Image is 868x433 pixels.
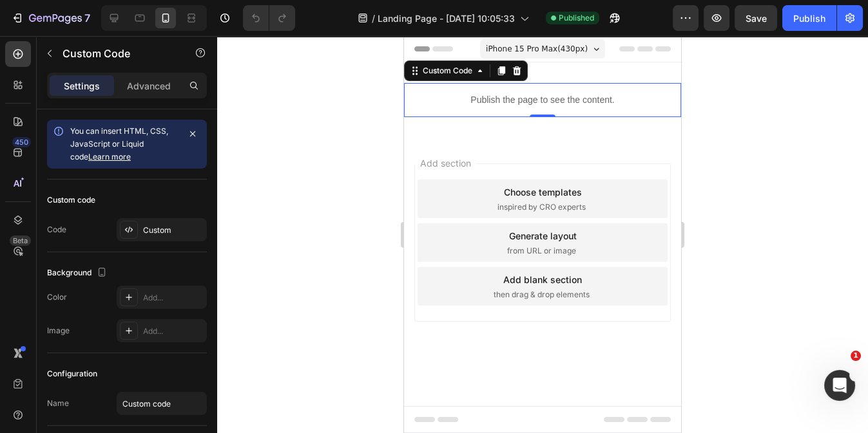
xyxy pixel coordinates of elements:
div: Undo/Redo [243,5,295,31]
div: Background [47,264,110,282]
button: Save [735,5,777,31]
iframe: Design area [404,36,681,433]
span: / [372,12,375,25]
div: Code [47,224,66,235]
p: Advanced [127,79,171,93]
button: Publish [782,5,836,31]
div: 450 [12,137,31,147]
div: Color [47,291,67,303]
div: Custom [143,225,204,236]
div: Beta [10,235,31,246]
div: Name [47,398,69,409]
span: Landing Page - [DATE] 10:05:33 [378,12,515,25]
a: Learn more [88,152,131,161]
p: Custom Code [63,46,172,61]
p: 7 [84,10,90,26]
div: Configuration [47,368,97,380]
p: Settings [64,79,100,93]
div: Custom code [47,194,95,206]
button: 7 [5,5,96,31]
span: Save [746,13,767,24]
span: Published [559,12,594,24]
iframe: Intercom live chat [824,370,855,401]
div: Publish [793,12,825,25]
div: Image [47,325,70,336]
span: You can insert HTML, CSS, JavaScript or Liquid code [70,126,168,161]
div: Add... [143,326,204,337]
span: 1 [851,351,861,361]
div: Add... [143,292,204,304]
